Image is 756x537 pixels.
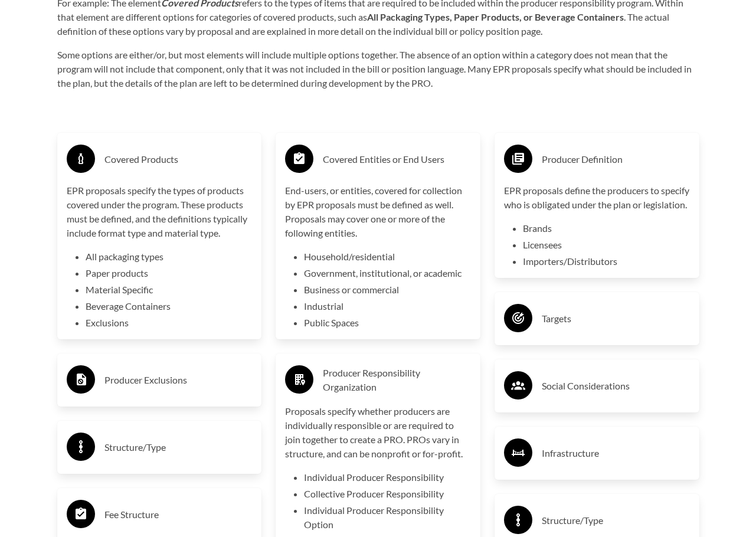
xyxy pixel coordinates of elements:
[542,376,690,395] h3: Social Considerations
[523,221,690,235] li: Brands
[86,266,253,280] li: Paper products
[86,316,253,330] li: Exclusions
[104,371,253,389] h3: Producer Exclusions
[523,254,690,268] li: Importers/Distributors
[304,316,471,330] li: Public Spaces
[304,503,471,532] li: Individual Producer Responsibility Option
[523,238,690,252] li: Licensees
[86,250,253,264] li: All packaging types
[86,299,253,313] li: Beverage Containers
[304,250,471,264] li: Household/residential
[542,511,690,530] h3: Structure/Type
[104,438,253,457] h3: Structure/Type
[285,404,471,461] p: Proposals specify whether producers are individually responsible or are required to join together...
[542,309,690,328] h3: Targets
[104,505,253,524] h3: Fee Structure
[542,150,690,169] h3: Producer Definition
[104,150,253,169] h3: Covered Products
[304,470,471,484] li: Individual Producer Responsibility
[67,184,253,240] p: EPR proposals specify the types of products covered under the program. These products must be def...
[304,266,471,280] li: Government, institutional, or academic
[367,11,624,22] strong: All Packaging Types, Paper Products, or Beverage Containers
[504,184,690,212] p: EPR proposals define the producers to specify who is obligated under the plan or legislation.
[304,487,471,501] li: Collective Producer Responsibility
[57,48,699,90] p: Some options are either/or, but most elements will include multiple options together. The absence...
[285,184,471,240] p: End-users, or entities, covered for collection by EPR proposals must be defined as well. Proposal...
[542,444,690,463] h3: Infrastructure
[304,283,471,297] li: Business or commercial
[86,283,253,297] li: Material Specific
[323,150,471,169] h3: Covered Entities or End Users
[304,299,471,313] li: Industrial
[323,366,471,394] h3: Producer Responsibility Organization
